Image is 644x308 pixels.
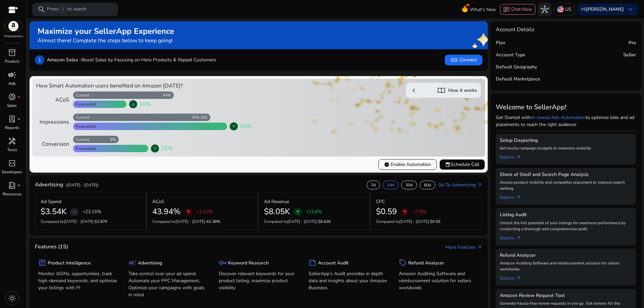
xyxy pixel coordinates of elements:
[516,275,521,281] span: arrow_outward
[219,259,227,267] span: key
[387,182,394,188] p: 14d
[500,293,632,299] h5: Amazon Review Request Tool
[500,272,527,282] a: Explorearrow_outward
[130,102,136,107] span: arrow_downward
[623,52,636,58] h5: Seller
[36,118,69,126] div: Impressions
[496,26,534,33] h4: Account Details
[541,5,549,13] span: hub
[500,179,632,191] p: Assess product visibility and competitor placement to improve search ranking.
[8,181,16,189] span: book_4
[496,40,505,46] h5: Plan
[531,114,586,121] a: AI-based Ads Automation
[424,182,431,188] p: 60d
[73,93,89,98] div: Current
[450,56,458,64] span: link
[17,96,20,98] span: fiber_manual_record
[139,100,151,108] span: 30%
[399,259,407,267] span: sell
[219,270,299,291] p: Discover relevant keywords for your product listing, maximize product visibility
[228,260,269,266] h5: Keyword Research
[110,137,119,142] div: 4%
[309,270,389,291] p: SellerApp's Audit provides in depth data and insights about your Amazon Business.
[2,169,22,175] p: Developers
[73,208,76,216] span: -
[496,103,636,111] h3: Welcome to SellerApp!
[287,219,317,224] span: [DATE] - [DATE]
[38,270,118,291] p: Monitor ASINs, opportunities, track high-demand keywords, and optimize your listings with PI
[35,244,68,250] h4: Features (15)
[152,207,180,217] h2: 43.94%
[376,198,385,205] p: CPC
[511,6,532,12] span: Chat Now
[538,3,551,16] button: hub
[500,260,632,272] p: Amazon Auditing Software and reimbursement solution for sellers worldwide.
[95,219,108,224] span: $2.87K
[47,6,87,13] p: Press to search
[376,207,397,217] h2: $0.59
[500,145,632,151] p: Set hourly campaign budgets to maximize visibility
[437,86,445,95] span: import_contacts
[4,21,22,31] img: amazon.svg
[38,5,46,13] span: search
[264,198,289,205] p: Ad Revenue
[500,253,632,258] h5: Refund Analyzer
[7,103,17,109] p: Sales
[448,88,477,94] h5: How it works
[378,159,437,170] button: verifiedEnable Automation
[445,244,482,251] a: More Featuresarrow_outward
[36,96,69,104] div: ACoS
[500,232,527,241] a: Explorearrow_outward
[161,144,173,152] span: 22%
[8,80,16,86] p: Ads
[175,219,205,224] span: [DATE] - [DATE]
[73,115,89,120] div: Current
[206,219,220,224] span: 43.38%
[318,219,331,224] span: $6.62K
[309,259,317,267] span: summarize
[445,55,482,65] button: linkConnect
[197,209,213,214] p: +1.27%
[402,209,408,214] span: arrow_upward
[36,83,256,89] h4: How Smart Automation users benefited on Amazon [DATE]?
[445,162,450,167] span: event
[60,6,66,13] span: /
[7,147,17,153] p: Tools
[8,115,16,123] span: lab_profile
[430,219,440,224] span: $0.55
[5,58,19,64] p: Product
[264,207,290,217] h2: $8.05K
[41,207,66,217] h2: $3.54K
[38,26,174,36] h2: Maximize your SellerApp Experience
[586,6,624,12] b: [PERSON_NAME]
[516,155,521,160] span: arrow_outward
[470,4,496,15] span: What's New
[47,56,216,63] p: Boost Sales by Focusing on Hero Products & Repeat Customers
[581,7,624,12] p: Hi
[83,209,101,214] p: +23.15%
[500,151,527,161] a: Explorearrow_outward
[496,76,540,82] h5: Default Marketplace
[163,93,174,98] div: 44%
[500,220,632,232] p: Unlock the full potential of your listings for maximum performance by conducting a thorough and c...
[4,34,23,39] p: Marketplace
[629,40,636,46] h5: Pro
[138,260,162,266] h5: Advertising
[41,198,61,205] p: Ad Spend
[503,6,510,13] span: chat
[306,209,322,214] p: +21.6%
[128,270,209,298] p: Take control over your ad spend, Automate your PPC Management, Optimize your campaigns with goals...
[73,124,96,129] div: Forecasted
[410,86,418,95] span: chevron_left
[496,114,636,128] p: Get Started with to optimize bids and ad placements to reach the right audience
[73,137,89,142] div: Current
[318,260,348,266] h5: Account Audit
[438,181,482,188] a: Go To Advertisingarrow_outward
[231,124,236,129] span: arrow_upward
[477,244,482,250] span: arrow_outward
[8,159,16,167] span: code_blocks
[500,4,535,15] button: chatChat Now
[5,125,19,131] p: Reports
[38,38,174,44] h4: Almost there! Complete the steps below to keep going!
[516,195,521,200] span: arrow_outward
